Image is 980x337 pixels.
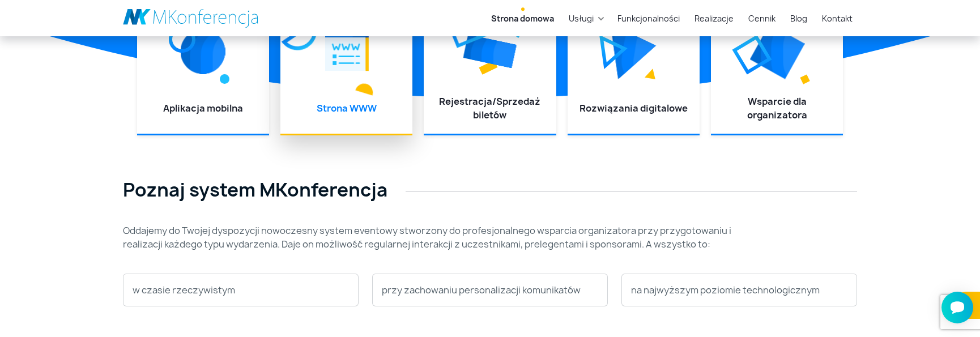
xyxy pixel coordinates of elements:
[631,283,847,297] p: na najwyższym poziomie technologicznym
[613,8,684,29] a: Funkcjonalności
[941,292,973,323] iframe: Smartsupp widget button
[123,179,857,201] h2: Poznaj system MKonferencja
[744,8,780,29] a: Cennik
[181,29,225,74] img: Graficzny element strony
[732,35,772,75] img: Graficzny element strony
[599,35,628,69] img: Graficzny element strony
[133,283,349,297] p: w czasie rzeczywistym
[317,102,377,114] a: Strona WWW
[817,8,857,29] a: Kontakt
[690,8,738,29] a: Realizacje
[611,24,657,79] img: Graficzny element strony
[220,74,229,84] img: Graficzny element strony
[163,102,243,114] a: Aplikacja mobilna
[280,20,324,57] img: Graficzny element strony
[564,8,598,29] a: Usługi
[747,95,807,121] a: Wsparcie dla organizatora
[439,95,540,121] a: Rejestracja/Sprzedaż biletów
[580,102,688,114] a: Rozwiązania digitalowe
[325,26,368,77] img: Graficzny element strony
[463,35,517,69] img: Graficzny element strony
[169,26,195,53] img: Graficzny element strony
[353,82,373,99] img: Graficzny element strony
[749,24,804,79] img: Graficzny element strony
[487,8,559,29] a: Strona domowa
[800,74,810,84] img: Graficzny element strony
[786,8,812,29] a: Blog
[123,224,732,251] p: Oddajemy do Twojej dyspozycji nowoczesny system eventowy stworzony do profesjonalnego wsparcia or...
[382,283,598,297] p: przy zachowaniu personalizacji komunikatów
